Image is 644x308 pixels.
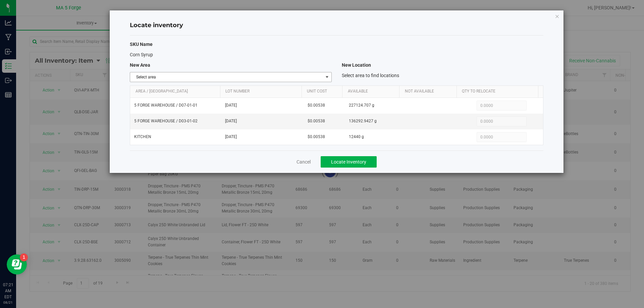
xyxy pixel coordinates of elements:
[342,73,399,78] span: Select area to find locations
[462,89,536,94] a: Qty to Relocate
[130,62,150,68] span: New Area
[130,72,323,82] span: Select area
[297,159,311,165] a: Cancel
[405,89,454,94] a: Not Available
[130,21,543,30] h4: Locate inventory
[342,62,371,68] span: New Location
[7,254,27,274] iframe: Resource center
[134,134,151,140] span: KITCHEN
[349,118,377,124] span: 136292.9427 g
[136,89,218,94] a: Area / [GEOGRAPHIC_DATA]
[225,102,300,109] span: [DATE]
[308,118,325,124] span: $0.00538
[130,42,153,47] span: SKU Name
[130,52,153,57] span: Corn Syrup
[307,89,340,94] a: Unit Cost
[225,118,300,124] span: [DATE]
[134,102,198,109] span: 5 FORGE WAREHOUSE / D07-01-01
[134,118,198,124] span: 5 FORGE WAREHOUSE / D03-01-02
[331,159,366,165] span: Locate Inventory
[308,134,325,140] span: $0.00538
[308,102,325,109] span: $0.00538
[321,156,377,168] button: Locate Inventory
[20,253,28,261] iframe: Resource center unread badge
[225,89,299,94] a: Lot Number
[348,89,397,94] a: Available
[225,134,300,140] span: [DATE]
[323,72,331,82] span: select
[349,134,364,140] span: 12440 g
[349,102,374,109] span: 227124.707 g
